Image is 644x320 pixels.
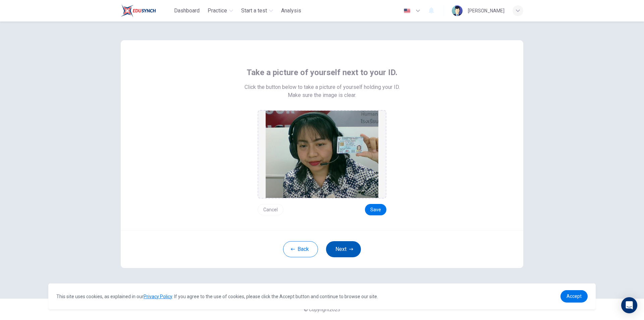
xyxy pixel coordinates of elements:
a: dismiss cookie message [560,290,588,303]
span: This site uses cookies, as explained in our . If you agree to the use of cookies, please click th... [56,294,378,299]
a: Train Test logo [121,4,171,17]
button: Analysis [278,5,304,17]
div: Open Intercom Messenger [621,297,637,313]
span: © Copyright 2025 [304,307,340,312]
img: en [403,8,411,13]
span: Dashboard [174,7,200,15]
img: Train Test logo [121,4,156,17]
button: Back [283,241,318,257]
span: Make sure the image is clear. [288,91,356,99]
span: Practice [208,7,227,15]
button: Cancel [258,204,283,215]
button: Next [326,241,361,257]
img: Profile picture [452,5,463,16]
span: Accept [567,294,582,299]
a: Privacy Policy [144,294,172,299]
button: Start a test [238,5,276,17]
span: Take a picture of yourself next to your ID. [247,67,397,78]
img: preview screemshot [266,111,378,198]
button: Dashboard [171,5,202,17]
span: Start a test [241,7,267,15]
div: cookieconsent [48,283,596,309]
button: Save [365,204,386,215]
div: [PERSON_NAME] [468,7,504,15]
span: Analysis [281,7,301,15]
span: Click the button below to take a picture of yourself holding your ID. [245,83,400,91]
button: Practice [205,5,236,17]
